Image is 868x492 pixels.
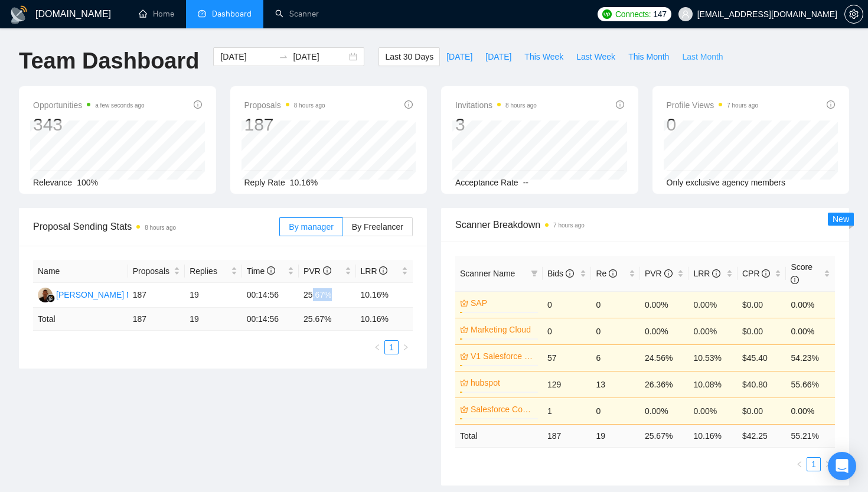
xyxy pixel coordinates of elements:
span: info-circle [323,266,331,275]
span: Scanner Name [460,269,515,278]
a: 1 [385,341,398,354]
span: Scanner Breakdown [455,217,835,232]
button: [DATE] [440,47,479,66]
td: 00:14:56 [242,283,299,308]
td: 57 [543,344,592,371]
span: Re [596,269,617,278]
button: left [370,340,384,354]
img: gigradar-bm.png [47,294,55,302]
td: 0.00% [786,318,835,344]
td: 0 [591,291,640,318]
td: 10.08% [688,371,738,397]
div: [PERSON_NAME] Mali [56,288,142,301]
th: Name [33,260,128,283]
td: 25.67 % [299,308,355,331]
span: right [824,461,831,468]
td: 6 [591,344,640,371]
span: Reply Rate [244,178,285,187]
button: right [821,457,835,471]
td: $45.40 [738,344,787,371]
td: 1 [543,397,592,424]
a: homeHome [139,9,174,19]
span: Proposal Sending Stats [33,219,279,234]
td: 10.53% [688,344,738,371]
span: info-circle [791,276,799,284]
span: info-circle [827,100,835,109]
span: PVR [304,266,331,276]
td: Total [33,308,128,331]
img: logo [9,5,28,24]
time: 7 hours ago [727,102,758,109]
span: filter [528,265,540,282]
span: info-circle [762,269,770,278]
li: Previous Page [370,340,384,354]
span: info-circle [609,269,617,278]
span: Last Month [682,50,723,63]
span: setting [845,9,863,19]
th: Replies [185,260,242,283]
span: to [279,52,288,61]
span: info-circle [379,266,387,275]
div: Open Intercom Messenger [828,452,856,480]
a: Salesforce Commerce [471,403,536,416]
a: setting [844,9,863,19]
span: info-circle [616,100,624,109]
span: crown [460,405,468,413]
img: SC [38,288,53,302]
td: 0.00% [640,291,689,318]
span: filter [531,270,538,277]
td: 26.36% [640,371,689,397]
td: 0.00% [640,318,689,344]
span: Relevance [33,178,72,187]
span: Last 30 Days [385,50,433,63]
a: searchScanner [275,9,319,19]
span: Acceptance Rate [455,178,518,187]
td: 25.67 % [640,424,689,447]
span: info-circle [194,100,202,109]
th: Proposals [128,260,185,283]
li: 1 [807,457,821,471]
td: 0.00% [688,318,738,344]
td: 0 [543,318,592,344]
td: $0.00 [738,397,787,424]
td: 129 [543,371,592,397]
time: 8 hours ago [294,102,325,109]
span: Replies [190,265,228,278]
button: right [399,340,413,354]
time: 7 hours ago [553,222,585,229]
td: 0.00% [786,397,835,424]
span: This Week [524,50,563,63]
td: $0.00 [738,318,787,344]
span: 100% [77,178,98,187]
a: V1 Salesforce + context [471,350,536,363]
td: 54.23% [786,344,835,371]
td: 0.00% [688,397,738,424]
td: Total [455,424,543,447]
span: crown [460,325,468,334]
img: upwork-logo.png [602,9,612,19]
a: hubspot [471,376,536,389]
td: 13 [591,371,640,397]
span: 147 [653,8,666,21]
span: By Freelancer [352,222,403,232]
span: user [681,10,690,18]
span: left [374,344,381,351]
td: $ 42.25 [738,424,787,447]
td: 0.00% [640,397,689,424]
time: 8 hours ago [145,224,176,231]
span: Connects: [615,8,651,21]
span: [DATE] [485,50,511,63]
button: left [792,457,807,471]
span: left [796,461,803,468]
span: dashboard [198,9,206,18]
div: 0 [667,113,759,136]
a: SAP [471,296,536,309]
td: 0 [543,291,592,318]
span: crown [460,299,468,307]
a: Marketing Cloud [471,323,536,336]
button: This Week [518,47,570,66]
td: 55.21 % [786,424,835,447]
td: 0.00% [688,291,738,318]
h1: Team Dashboard [19,47,199,75]
span: By manager [289,222,333,232]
